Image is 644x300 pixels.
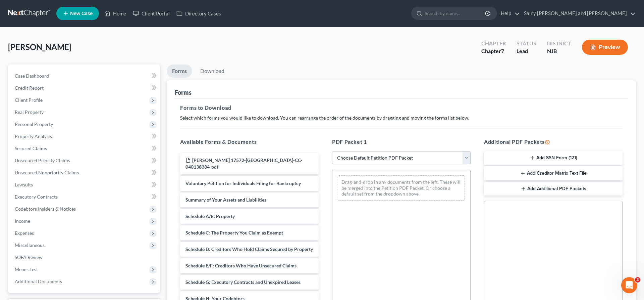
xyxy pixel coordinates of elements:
span: [PERSON_NAME] 17572-[GEOGRAPHIC_DATA]-CC-040138384-pdf [185,157,302,170]
div: Status [517,40,536,47]
div: Lead [517,47,536,55]
a: Download [195,65,230,78]
span: Property Analysis [15,133,52,139]
span: Lawsuits [15,182,33,187]
span: Schedule D: Creditors Who Hold Claims Secured by Property [185,246,313,252]
span: Credit Report [15,85,44,91]
span: [PERSON_NAME] [8,42,71,52]
a: Home [101,7,129,19]
div: District [547,40,571,47]
p: Select which forms you would like to download. You can rearrange the order of the documents by dr... [180,115,623,121]
span: Additional Documents [15,278,62,284]
span: 7 [501,48,504,54]
a: Directory Cases [173,7,224,19]
a: Client Portal [129,7,173,19]
input: Search by name... [425,7,486,19]
span: Income [15,218,30,224]
button: Add Additional PDF Packets [484,182,623,196]
div: Chapter [481,47,506,55]
span: Means Test [15,266,38,272]
a: Salny [PERSON_NAME] and [PERSON_NAME] [521,7,636,19]
iframe: Intercom live chat [621,277,637,293]
span: Summary of Your Assets and Liabilities [185,197,266,203]
a: Property Analysis [9,130,160,142]
a: Lawsuits [9,179,160,191]
span: Codebtors Insiders & Notices [15,206,76,212]
h5: Additional PDF Packets [484,138,623,146]
div: Drag-and-drop in any documents from the left. These will be merged into the Petition PDF Packet. ... [338,175,465,201]
span: Expenses [15,230,34,236]
button: Add Creditor Matrix Text File [484,166,623,180]
span: SOFA Review [15,254,43,260]
span: Voluntary Petition for Individuals Filing for Bankruptcy [185,180,301,186]
span: Case Dashboard [15,73,49,79]
a: Credit Report [9,82,160,94]
a: Help [497,7,520,19]
a: Unsecured Priority Claims [9,155,160,167]
span: Schedule A/B: Property [185,213,235,219]
div: Chapter [481,40,506,47]
h5: Forms to Download [180,104,623,112]
span: Client Profile [15,97,43,103]
h5: PDF Packet 1 [332,138,471,146]
a: Unsecured Nonpriority Claims [9,167,160,179]
span: Unsecured Priority Claims [15,158,70,163]
span: Real Property [15,109,44,115]
span: Personal Property [15,121,53,127]
div: NJB [547,47,571,55]
a: Secured Claims [9,142,160,155]
span: New Case [70,11,93,16]
span: Schedule G: Executory Contracts and Unexpired Leases [185,279,301,285]
span: Unsecured Nonpriority Claims [15,170,79,175]
span: Schedule E/F: Creditors Who Have Unsecured Claims [185,263,297,268]
a: SOFA Review [9,251,160,263]
span: Miscellaneous [15,242,45,248]
span: Executory Contracts [15,194,58,200]
button: Add SSN Form (121) [484,151,623,165]
a: Case Dashboard [9,70,160,82]
span: Schedule C: The Property You Claim as Exempt [185,230,283,235]
a: Executory Contracts [9,191,160,203]
button: Preview [582,40,628,55]
div: Forms [175,88,192,96]
a: Forms [167,65,192,78]
span: 3 [635,277,640,283]
span: Secured Claims [15,145,47,151]
h5: Available Forms & Documents [180,138,319,146]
